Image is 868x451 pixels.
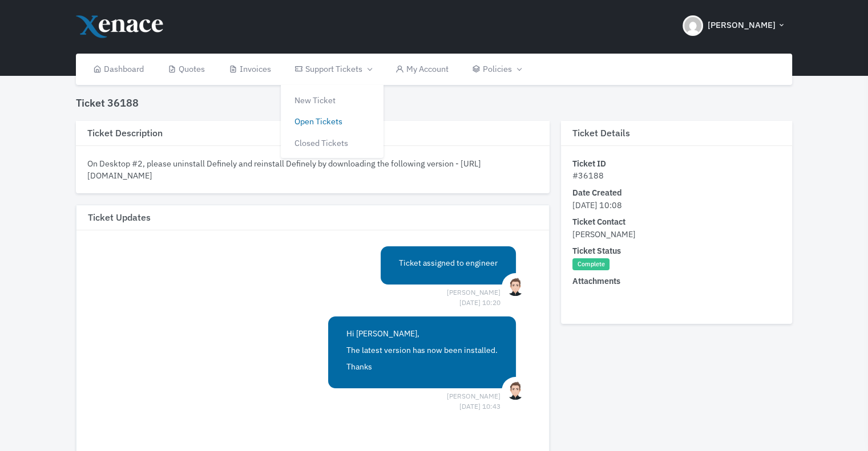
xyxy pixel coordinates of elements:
h3: Ticket Description [76,121,550,146]
p: Ticket assigned to engineer [399,257,498,269]
a: Dashboard [82,54,156,85]
a: New Ticket [281,90,383,111]
div: On Desktop #2, please uninstall Definely and reinstall Definely by downloading the following vers... [87,157,539,182]
h3: Ticket Details [561,121,792,146]
span: [PERSON_NAME] [707,19,775,32]
dt: Date Created [572,186,781,199]
span: [PERSON_NAME] [DATE] 10:20 [447,287,500,298]
p: Thanks [346,361,498,373]
span: Complete [572,258,609,271]
a: Closed Tickets [281,132,383,154]
dt: Ticket Contact [572,216,781,228]
dt: Ticket ID [572,157,781,170]
span: [DATE] 10:08 [572,200,622,210]
p: The latest version has now been installed. [346,344,498,356]
span: [PERSON_NAME] [DATE] 10:43 [447,391,500,401]
h4: Ticket 36188 [76,97,139,109]
button: [PERSON_NAME] [676,6,792,46]
a: Policies [460,54,532,85]
a: Invoices [217,54,283,85]
span: [PERSON_NAME] [572,229,636,239]
a: Quotes [156,54,217,85]
dt: Ticket Status [572,245,781,257]
a: My Account [383,54,461,85]
p: Hi [PERSON_NAME], [346,328,498,340]
span: #36188 [572,170,604,181]
img: Header Avatar [683,15,703,36]
dt: Attachments [572,275,781,287]
a: Open Tickets [281,111,383,132]
a: Support Tickets [282,54,383,85]
h3: Ticket Updates [76,205,550,230]
div: Support Tickets [281,85,383,159]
